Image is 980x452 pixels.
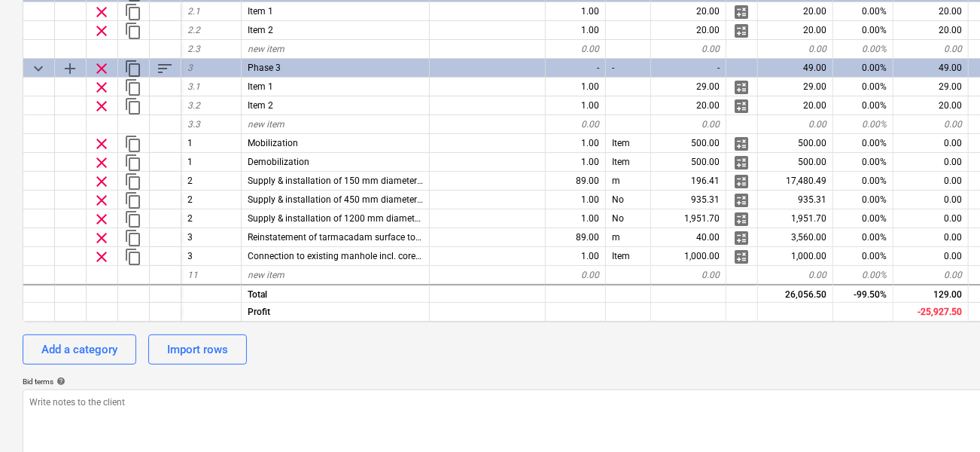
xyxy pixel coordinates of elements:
span: Duplicate row [124,173,142,191]
div: -25,927.50 [893,303,969,322]
div: 20.00 [758,96,833,115]
div: Import rows [167,340,228,359]
div: 0.00 [546,40,606,59]
span: Duplicate row [124,97,142,115]
span: Item 2 [248,25,273,35]
span: Mobilization [248,138,298,148]
div: 20.00 [893,96,969,115]
span: Manage detailed breakdown for the row [732,210,750,228]
div: 20.00 [758,2,833,21]
span: Remove row [93,154,111,172]
div: 1.00 [546,153,606,172]
span: Duplicate row [124,229,142,247]
div: 500.00 [651,153,726,172]
span: Remove row [93,22,111,40]
div: 0.00 [758,40,833,59]
div: m [606,228,651,247]
span: Reinstatement of tarmacadam surface to match existing [248,232,478,243]
div: 500.00 [758,153,833,172]
div: m [606,172,651,191]
div: 29.00 [758,78,833,96]
span: 3.2 [187,100,200,111]
div: 20.00 [893,2,969,21]
div: 0.00% [833,21,893,40]
div: 0.00 [893,153,969,172]
div: 935.31 [758,191,833,209]
div: Chat Widget [905,380,980,452]
span: new item [248,270,285,280]
span: help [53,377,65,386]
div: 0.00% [833,115,893,134]
span: Item 1 [248,6,273,17]
div: 49.00 [758,59,833,78]
div: 0.00% [833,153,893,172]
span: Manage detailed breakdown for the row [732,78,750,96]
span: Remove row [93,60,111,78]
button: Add a category [23,334,136,365]
span: Duplicate row [124,154,142,172]
span: Phase 3 [248,63,281,73]
span: Item 2 [248,100,273,111]
div: 0.00% [833,78,893,96]
div: 1,000.00 [651,247,726,266]
div: 0.00 [893,115,969,134]
div: 1,951.70 [758,209,833,228]
span: Supply & installation of 1200 mm diameter precast concrete manhole incl. base, chamber rings, bac... [248,213,730,224]
div: Total [242,284,430,303]
span: Remove row [93,248,111,266]
div: 3 [181,228,242,247]
div: 0.00% [833,172,893,191]
div: 0.00 [893,247,969,266]
div: 1.00 [546,96,606,115]
span: Item 1 [248,81,273,92]
div: - [546,59,606,78]
div: 129.00 [893,284,969,303]
div: Item [606,134,651,153]
div: 20.00 [758,21,833,40]
span: Duplicate row [124,191,142,209]
div: 3,560.00 [758,228,833,247]
div: 1.00 [546,191,606,209]
div: 0.00 [546,115,606,134]
button: Import rows [148,334,247,365]
div: 196.41 [651,172,726,191]
div: 29.00 [893,78,969,96]
div: 0.00 [758,115,833,134]
span: Duplicate row [124,78,142,96]
div: 0.00 [893,191,969,209]
div: 0.00 [758,266,833,285]
div: 0.00 [893,228,969,247]
div: 0.00% [833,228,893,247]
div: 1 [181,153,242,172]
div: 29.00 [651,78,726,96]
span: Supply & installation of 450 mm diameter PPIC inspection chamber (max 1.0 m depth, incl. cover & ... [248,194,711,205]
span: Manage detailed breakdown for the row [732,97,750,115]
span: 2.1 [187,6,200,17]
div: 500.00 [758,134,833,153]
div: 1.00 [546,21,606,40]
div: 1,000.00 [758,247,833,266]
div: 0.00 [893,209,969,228]
span: Duplicate row [124,248,142,266]
div: 0.00% [833,209,893,228]
div: 0.00 [893,40,969,59]
div: 2 [181,209,242,228]
span: Manage detailed breakdown for the row [732,154,750,172]
div: 1 [181,134,242,153]
div: No [606,209,651,228]
span: Remove row [93,210,111,228]
span: Manage detailed breakdown for the row [732,135,750,153]
div: 20.00 [651,21,726,40]
span: Duplicate row [124,210,142,228]
div: Add a category [41,340,117,359]
span: Duplicate row [124,3,142,21]
span: Manage detailed breakdown for the row [732,22,750,40]
div: 2 [181,172,242,191]
div: Item [606,153,651,172]
div: 20.00 [893,21,969,40]
span: 2.3 [187,44,200,54]
span: 3.3 [187,119,200,130]
div: 40.00 [651,228,726,247]
span: Manage detailed breakdown for the row [732,248,750,266]
div: 1.00 [546,2,606,21]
